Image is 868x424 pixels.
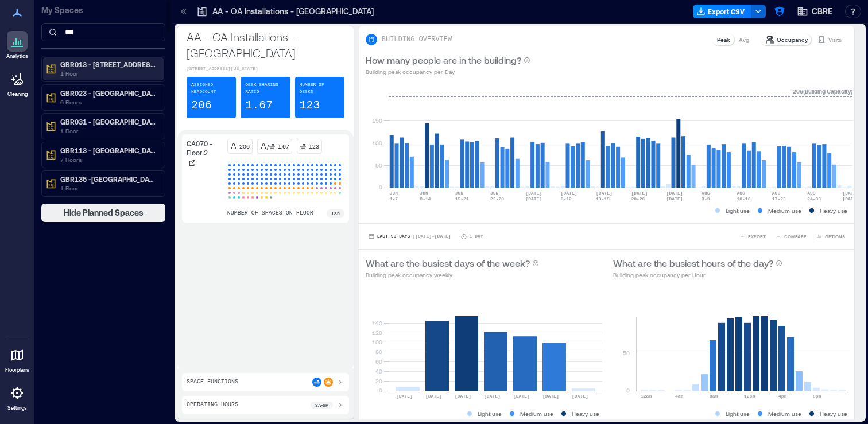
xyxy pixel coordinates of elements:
p: GBR113 - [GEOGRAPHIC_DATA] - [GEOGRAPHIC_DATA] - [GEOGRAPHIC_DATA] [60,146,157,155]
text: [DATE] [572,394,588,399]
text: [DATE] [842,196,859,201]
p: 1.67 [278,142,289,151]
tspan: 0 [378,184,382,190]
p: 123 [300,98,320,114]
p: Medium use [520,409,553,418]
text: [DATE] [666,196,683,201]
text: [DATE] [596,190,613,196]
tspan: 20 [375,378,382,384]
p: 6 Floors [60,98,157,107]
p: Space Functions [187,378,238,387]
button: OPTIONS [813,231,847,242]
text: 20-26 [631,196,645,201]
button: Hide Planned Spaces [41,204,165,222]
text: [DATE] [560,190,577,196]
text: 8-14 [420,196,431,201]
p: 8a - 6p [315,402,328,409]
text: [DATE] [842,190,859,196]
text: 12am [641,394,652,399]
text: JUN [420,190,428,196]
tspan: 0 [378,387,382,394]
text: 17-23 [772,196,786,201]
p: Number of Desks [300,81,340,95]
p: 1 Floor [60,184,157,193]
p: How many people are in the building? [366,53,521,67]
button: Export CSV [693,5,751,18]
text: 4am [675,394,684,399]
p: Occupancy [777,35,808,44]
tspan: 120 [371,329,382,336]
p: Assigned Headcount [191,81,231,95]
p: Light use [726,409,750,418]
span: OPTIONS [825,233,845,240]
tspan: 150 [371,117,382,124]
text: 10-16 [737,196,750,201]
text: [DATE] [631,190,648,196]
button: Last 90 Days |[DATE]-[DATE] [366,231,454,242]
tspan: 100 [371,339,382,345]
text: JUN [490,190,499,196]
p: 1.67 [245,98,273,114]
p: 123 [309,142,319,151]
p: GBR023 - [GEOGRAPHIC_DATA] - [STREET_ADDRESS][PERSON_NAME] [60,88,157,98]
text: AUG [702,190,710,196]
text: 13-19 [596,196,610,201]
text: 22-28 [490,196,504,201]
tspan: 50 [623,349,630,356]
p: Heavy use [820,409,847,418]
p: Operating Hours [187,400,238,410]
p: Medium use [768,206,801,215]
p: Heavy use [572,409,599,418]
text: 6-12 [560,196,571,201]
text: 8am [710,394,718,399]
p: CA070 - Floor 2 [187,139,223,157]
p: Light use [478,409,502,418]
p: [STREET_ADDRESS][US_STATE] [187,65,344,72]
tspan: 140 [371,320,382,326]
button: COMPARE [773,231,809,242]
span: CBRE [812,6,832,17]
text: JUN [390,190,398,196]
p: BUILDING OVERVIEW [382,35,452,44]
p: GBR013 - [STREET_ADDRESS] [60,60,157,69]
p: 1 Day [470,233,483,240]
p: Building peak occupancy per Hour [613,270,782,279]
text: AUG [807,190,816,196]
p: 1 Floor [60,126,157,135]
text: 4pm [778,394,787,399]
p: Avg [739,35,749,44]
p: Building peak occupancy per Day [366,67,530,76]
text: 8pm [813,394,821,399]
p: 1 Floor [60,69,157,78]
a: Settings [3,379,31,415]
p: Cleaning [7,91,28,98]
button: CBRE [793,2,836,21]
text: [DATE] [396,394,413,399]
a: Analytics [3,28,32,63]
text: 1-7 [390,196,398,201]
text: AUG [772,190,781,196]
p: 7 Floors [60,155,157,164]
p: Medium use [768,409,801,418]
text: AUG [737,190,745,196]
text: [DATE] [525,190,542,196]
text: [DATE] [666,190,683,196]
p: Light use [726,206,750,215]
p: 185 [331,210,340,217]
p: GBR135 -[GEOGRAPHIC_DATA] - [GEOGRAPHIC_DATA] - [GEOGRAPHIC_DATA] [60,174,157,184]
text: [DATE] [542,394,559,399]
p: AA - OA Installations - [GEOGRAPHIC_DATA] [187,29,344,61]
text: [DATE] [513,394,530,399]
p: What are the busiest hours of the day? [613,256,773,270]
span: Hide Planned Spaces [64,207,144,219]
tspan: 50 [375,162,382,169]
span: COMPARE [784,233,807,240]
text: [DATE] [425,394,442,399]
tspan: 0 [626,387,630,394]
p: Floorplans [5,367,29,374]
p: 206 [191,98,212,114]
text: 24-30 [807,196,821,201]
text: JUN [455,190,463,196]
text: 3-9 [702,196,710,201]
p: Analytics [6,53,28,60]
